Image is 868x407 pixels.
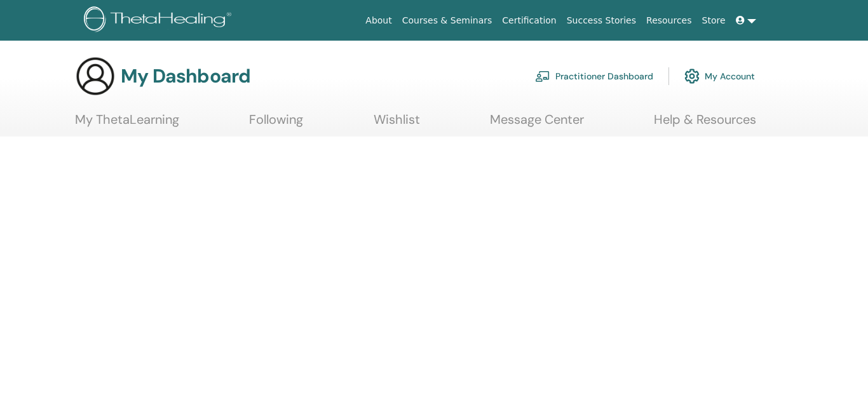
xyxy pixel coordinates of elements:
[641,9,697,32] a: Resources
[75,56,116,97] img: generic-user-icon.jpg
[697,9,731,32] a: Store
[84,6,236,35] img: logo.png
[497,9,561,32] a: Certification
[397,9,498,32] a: Courses & Seminars
[684,62,755,90] a: My Account
[535,70,550,82] img: chalkboard-teacher.svg
[654,112,756,137] a: Help & Resources
[75,112,179,137] a: My ThetaLearning
[249,112,303,137] a: Following
[684,65,700,87] img: cog.svg
[490,112,584,137] a: Message Center
[360,9,397,32] a: About
[562,9,641,32] a: Success Stories
[535,62,653,90] a: Practitioner Dashboard
[374,112,420,137] a: Wishlist
[121,65,250,88] h3: My Dashboard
